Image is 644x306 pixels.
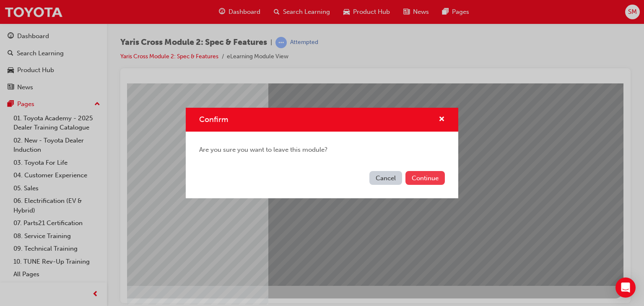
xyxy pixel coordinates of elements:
[439,116,445,124] span: cross-icon
[369,171,402,185] button: Cancel
[186,132,458,168] div: Are you sure you want to leave this module?
[199,115,228,124] span: Confirm
[439,114,445,125] button: cross-icon
[186,108,458,198] div: Confirm
[615,277,636,298] div: Open Intercom Messenger
[405,171,445,185] button: Continue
